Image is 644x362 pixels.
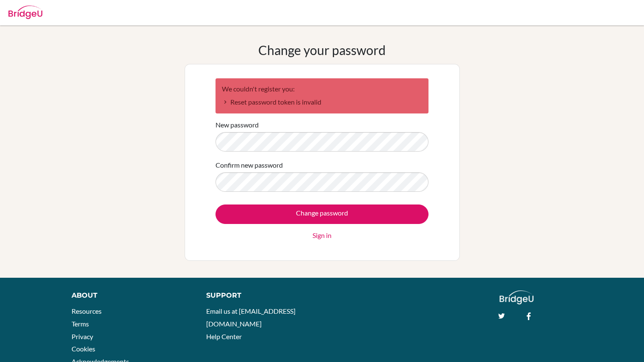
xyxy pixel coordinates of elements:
[72,320,89,328] a: Terms
[258,42,386,58] h1: Change your password
[206,307,296,328] a: Email us at [EMAIL_ADDRESS][DOMAIN_NAME]
[312,230,332,240] a: Sign in
[8,6,42,19] img: Bridge-U
[206,290,313,301] div: Support
[222,85,422,93] h2: We couldn't register you:
[72,307,102,315] a: Resources
[216,160,283,170] label: Confirm new password
[222,97,422,107] li: Reset password token is invalid
[500,290,534,304] img: logo_white@2x-f4f0deed5e89b7ecb1c2cc34c3e3d731f90f0f143d5ea2071677605dd97b5244.png
[216,120,259,130] label: New password
[206,332,242,340] a: Help Center
[72,332,93,340] a: Privacy
[72,345,95,353] a: Cookies
[216,204,428,224] input: Change password
[72,290,187,301] div: About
